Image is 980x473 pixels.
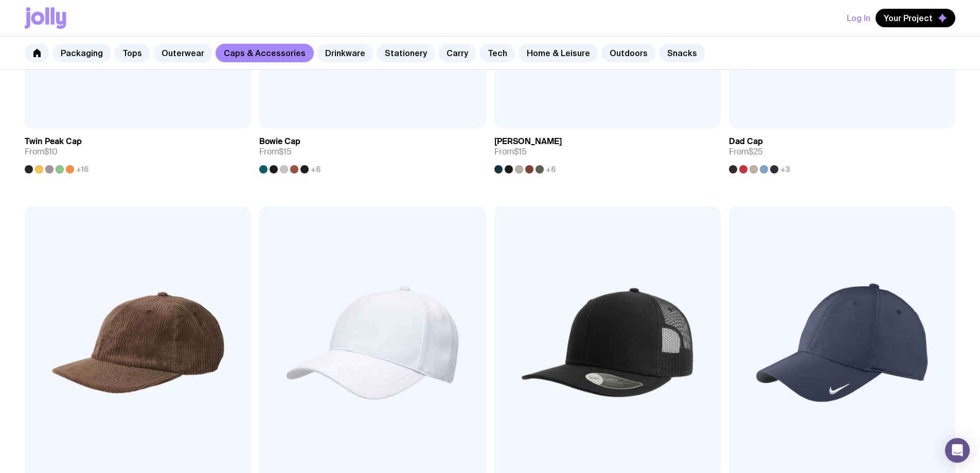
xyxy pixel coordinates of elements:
span: +6 [546,165,556,173]
a: Drinkware [317,44,373,62]
a: [PERSON_NAME]From$15+6 [494,128,721,173]
span: $25 [749,146,763,157]
a: Outdoors [601,44,656,62]
span: $10 [44,146,58,157]
span: From [259,147,292,157]
a: Tech [479,44,515,62]
span: $15 [279,146,292,157]
button: Log In [847,9,870,27]
a: Home & Leisure [519,44,598,62]
span: Your Project [884,13,933,23]
button: Your Project [876,9,955,27]
div: Open Intercom Messenger [945,438,970,463]
a: Tops [114,44,150,62]
span: $15 [514,146,527,157]
a: Carry [438,44,476,62]
span: From [729,147,763,157]
a: Twin Peak CapFrom$10+16 [25,128,251,173]
a: Caps & Accessories [216,44,314,62]
a: Packaging [52,44,111,62]
h3: Dad Cap [729,136,763,147]
a: Dad CapFrom$25+3 [729,128,955,173]
a: Outerwear [153,44,212,62]
a: Bowie CapFrom$15+6 [259,128,486,173]
span: +3 [780,165,790,173]
span: From [25,147,58,157]
h3: Twin Peak Cap [25,136,82,147]
a: Stationery [377,44,435,62]
span: +16 [76,165,88,173]
a: Snacks [659,44,705,62]
h3: [PERSON_NAME] [494,136,562,147]
h3: Bowie Cap [259,136,300,147]
span: +6 [311,165,320,173]
span: From [494,147,527,157]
